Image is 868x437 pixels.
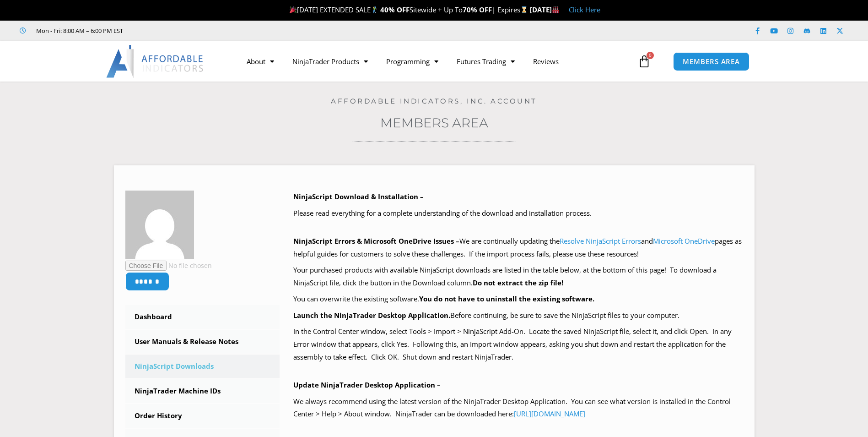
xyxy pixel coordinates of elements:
[331,97,537,105] a: Affordable Indicators, Inc. Account
[125,379,280,403] a: NinjaTrader Machine IDs
[293,207,743,220] p: Please read everything for a complete understanding of the download and installation process.
[473,278,563,287] b: Do not extract the zip file!
[125,191,194,259] img: 2677bf00152973ba170cdd712d0d97e45b2c1dd6c9ccb42a1c47b51de62b894f
[293,309,743,322] p: Before continuing, be sure to save the NinjaScript files to your computer.
[647,52,654,59] span: 0
[683,58,740,65] span: MEMBERS AREA
[530,5,560,14] strong: [DATE]
[293,192,424,201] b: NinjaScript Download & Installation –
[653,236,715,246] a: Microsoft OneDrive
[293,380,441,389] b: Update NinjaTrader Desktop Application –
[290,6,297,13] img: 🎉
[293,325,743,364] p: In the Control Center window, select Tools > Import > NinjaScript Add-On. Locate the saved NinjaS...
[569,5,600,14] a: Click Here
[283,51,377,72] a: NinjaTrader Products
[293,236,459,246] b: NinjaScript Errors & Microsoft OneDrive Issues –
[419,294,594,303] b: You do not have to uninstall the existing software.
[380,115,488,131] a: Members Area
[125,330,280,354] a: User Manuals & Release Notes
[371,6,378,13] img: 🏌️‍♂️
[377,51,447,72] a: Programming
[514,409,585,418] a: [URL][DOMAIN_NAME]
[447,51,524,72] a: Futures Trading
[106,45,205,78] img: LogoAI | Affordable Indicators – NinjaTrader
[125,305,280,329] a: Dashboard
[293,264,743,290] p: Your purchased products with available NinjaScript downloads are listed in the table below, at th...
[673,52,749,71] a: MEMBERS AREA
[293,311,450,320] b: Launch the NinjaTrader Desktop Application.
[237,51,283,72] a: About
[380,5,410,14] strong: 40% OFF
[624,48,664,75] a: 0
[293,293,743,306] p: You can overwrite the existing software.
[560,236,641,246] a: Resolve NinjaScript Errors
[293,235,743,261] p: We are continually updating the and pages as helpful guides for customers to solve these challeng...
[237,51,636,72] nav: Menu
[34,25,123,36] span: Mon - Fri: 8:00 AM – 6:00 PM EST
[293,395,743,421] p: We always recommend using the latest version of the NinjaTrader Desktop Application. You can see ...
[521,6,528,13] img: ⌛
[552,6,559,13] img: 🏭
[463,5,492,14] strong: 70% OFF
[125,355,280,378] a: NinjaScript Downloads
[125,404,280,428] a: Order History
[524,51,568,72] a: Reviews
[136,26,273,35] iframe: Customer reviews powered by Trustpilot
[287,5,530,14] span: [DATE] EXTENDED SALE Sitewide + Up To | Expires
